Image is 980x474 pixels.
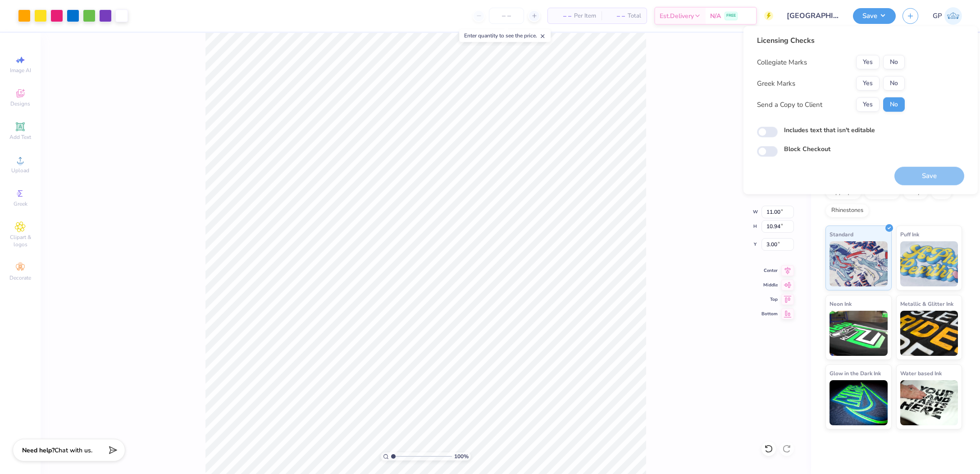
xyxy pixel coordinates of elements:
[830,311,888,356] img: Neon Ink
[761,267,778,274] span: Center
[5,234,36,248] span: Clipart & logos
[853,8,896,24] button: Save
[856,76,880,91] button: Yes
[883,55,905,69] button: No
[761,282,778,288] span: Middle
[14,200,27,207] span: Greek
[607,11,625,21] span: – –
[883,97,905,112] button: No
[933,7,962,25] a: GP
[22,446,55,455] strong: Need help?
[933,11,942,21] span: GP
[574,11,596,21] span: Per Item
[784,125,875,135] label: Includes text that isn't editable
[830,380,888,425] img: Glow in the Dark Ink
[900,368,942,378] span: Water based Ink
[9,274,31,281] span: Decorate
[856,55,880,69] button: Yes
[454,452,469,460] span: 100 %
[757,57,807,68] div: Collegiate Marks
[757,100,822,110] div: Send a Copy to Client
[900,241,958,286] img: Puff Ink
[830,299,852,308] span: Neon Ink
[10,67,31,74] span: Image AI
[9,133,31,141] span: Add Text
[10,100,30,107] span: Designs
[628,11,641,21] span: Total
[726,13,736,19] span: FREE
[900,299,953,308] span: Metallic & Glitter Ink
[761,311,778,317] span: Bottom
[710,11,721,21] span: N/A
[856,97,880,112] button: Yes
[11,167,29,174] span: Upload
[553,11,571,21] span: – –
[780,7,846,25] input: Untitled Design
[757,35,905,46] div: Licensing Checks
[784,144,830,154] label: Block Checkout
[900,230,919,239] span: Puff Ink
[900,380,958,425] img: Water based Ink
[830,241,888,286] img: Standard
[459,29,551,42] div: Enter quantity to see the price.
[900,311,958,356] img: Metallic & Glitter Ink
[944,7,962,25] img: Gene Padilla
[883,76,905,91] button: No
[761,296,778,303] span: Top
[55,446,92,455] span: Chat with us.
[830,230,853,239] span: Standard
[825,204,869,217] div: Rhinestones
[660,11,694,21] span: Est. Delivery
[757,78,795,89] div: Greek Marks
[830,368,881,378] span: Glow in the Dark Ink
[489,8,524,24] input: – –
